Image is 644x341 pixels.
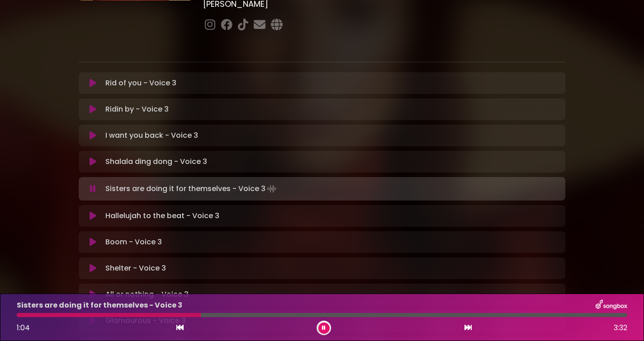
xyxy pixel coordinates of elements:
[105,104,169,115] p: Ridin by - Voice 3
[17,322,30,333] span: 1:04
[105,182,278,195] p: Sisters are doing it for themselves - Voice 3
[265,182,278,195] img: waveform4.gif
[105,289,189,300] p: All or nothing - Voice 3
[614,322,627,333] span: 3:32
[105,156,207,167] p: Shalala ding dong - Voice 3
[17,300,182,311] p: Sisters are doing it for themselves - Voice 3
[105,237,162,248] p: Boom - Voice 3
[105,130,198,141] p: I want you back - Voice 3
[105,263,166,274] p: Shelter - Voice 3
[105,78,176,89] p: Rid of you - Voice 3
[105,210,219,221] p: Hallelujah to the beat - Voice 3
[596,299,627,311] img: songbox-logo-white.png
